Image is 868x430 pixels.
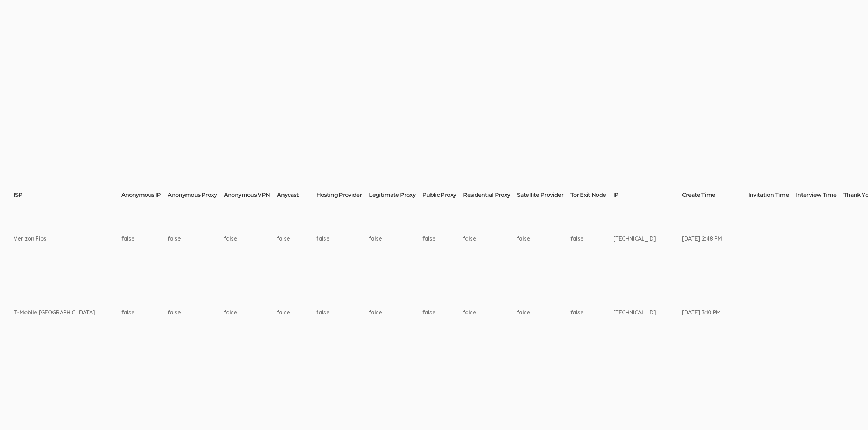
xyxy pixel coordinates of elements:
iframe: Chat Widget [833,396,868,430]
td: false [517,276,570,350]
th: Create Time [682,191,748,201]
td: false [277,276,316,350]
td: false [316,201,369,276]
th: Interview Time [796,191,843,201]
th: Invitation Time [748,191,796,201]
td: false [224,276,277,350]
th: Anycast [277,191,316,201]
th: Anonymous IP [121,191,168,201]
th: Anonymous VPN [224,191,277,201]
th: Residential Proxy [463,191,517,201]
td: false [316,276,369,350]
td: false [517,201,570,276]
th: Tor Exit Node [570,191,613,201]
td: false [463,201,517,276]
td: false [422,201,463,276]
div: [DATE] 3:10 PM [682,308,722,317]
td: false [224,201,277,276]
td: false [168,201,224,276]
th: Anonymous Proxy [168,191,224,201]
td: false [121,276,168,350]
div: [DATE] 2:48 PM [682,235,722,243]
td: T-Mobile [GEOGRAPHIC_DATA] [14,276,121,350]
th: IP [613,191,682,201]
td: false [463,276,517,350]
th: Satellite Provider [517,191,570,201]
td: false [369,276,422,350]
th: ISP [14,191,121,201]
td: false [422,276,463,350]
td: false [570,201,613,276]
td: false [277,201,316,276]
td: false [570,276,613,350]
th: Hosting Provider [316,191,369,201]
td: false [121,201,168,276]
td: [TECHNICAL_ID] [613,276,682,350]
th: Public Proxy [422,191,463,201]
th: Legitimate Proxy [369,191,422,201]
td: Verizon Fios [14,201,121,276]
td: false [168,276,224,350]
td: [TECHNICAL_ID] [613,201,682,276]
td: false [369,201,422,276]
